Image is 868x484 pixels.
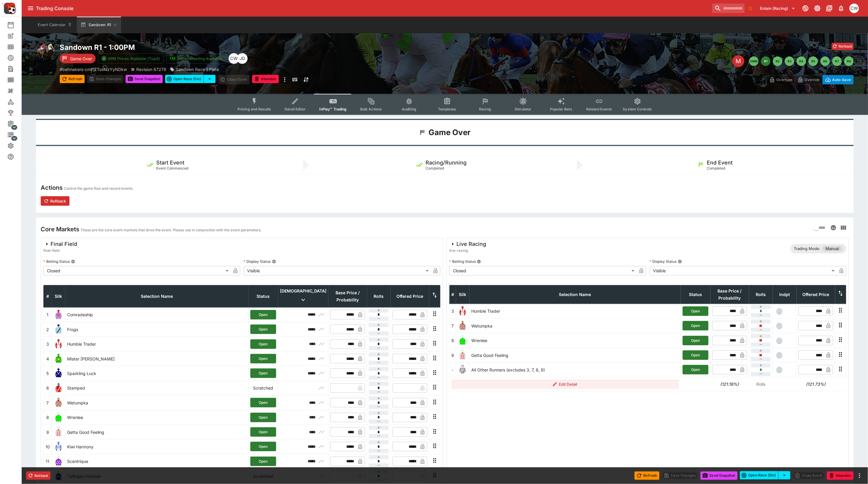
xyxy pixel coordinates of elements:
[515,107,532,111] span: Simulator
[284,107,306,111] span: Detail Editor
[278,285,328,307] th: [DEMOGRAPHIC_DATA]
[165,75,216,83] div: split button
[367,285,391,307] th: Rolls
[623,107,652,111] span: System Controls
[204,75,216,83] button: select merge strategy
[7,54,24,61] div: Futures
[65,285,249,307] th: Selection Name
[65,337,249,351] td: Humble Trader
[711,285,749,304] th: Base Price / Probability
[683,350,709,360] button: Open
[450,333,456,348] td: 8
[25,3,36,14] button: open drawer
[65,454,249,469] td: Scentrique
[44,322,52,337] td: 2
[44,396,52,410] td: 7
[44,439,52,454] td: 10
[469,333,681,348] td: Wrenlee
[77,17,121,33] button: Sandown R1
[54,457,63,466] img: runner 11
[458,350,467,360] img: runner 9
[43,248,77,254] span: final-field
[740,471,779,480] button: Open Race (5m)
[54,383,63,393] img: runner 6
[469,319,681,333] td: Wetumpka
[450,363,456,377] td: -
[250,427,276,437] button: Open
[850,4,859,13] div: Christopher Winter
[751,381,771,387] p: Rolls
[827,472,854,480] button: Abandon
[451,379,679,389] button: Edit Detail
[54,427,63,437] img: runner 9
[635,472,660,480] button: Refresh
[824,3,835,14] button: Documentation
[71,260,75,264] button: Betting Status
[767,75,854,84] div: Start From
[681,285,711,304] th: Status
[449,241,486,248] div: Live Racing
[250,442,276,451] button: Open
[41,184,63,192] h4: Actions
[41,225,79,233] h4: Core Markets
[237,53,248,64] div: Josh Drayton
[733,55,744,67] div: Edit Meeting
[683,306,709,316] button: Open
[450,348,456,362] td: 9
[54,442,63,451] img: runner 10
[7,120,24,127] div: Management
[7,131,24,138] div: Infrastructure
[250,398,276,407] button: Open
[479,107,491,111] span: Racing
[328,285,367,307] th: Base Price / Probability
[65,307,249,322] td: Comradeship
[165,75,204,83] button: Open Race (5m)
[749,285,773,304] th: Rolls
[650,266,837,276] div: Visible
[799,381,834,387] h6: (121.73%)
[794,246,821,252] p: Trading Mode:
[65,351,249,366] td: Mister [PERSON_NAME]
[80,227,261,233] p: These are the core event markets that drive the event. Please use in conjunction with the event p...
[458,321,467,330] img: runner 7
[469,363,681,377] td: All Other Runners (excludes 3, 7, 8, 9)
[678,260,682,264] button: Display Status
[250,339,276,349] button: Open
[800,3,811,14] button: Connected to PK
[449,266,637,276] div: Closed
[795,75,823,84] button: Override
[832,43,854,50] button: Rollback
[836,3,847,14] button: Notifications
[65,381,249,395] td: Stamped
[43,241,77,248] div: Final Field
[54,354,63,363] img: runner 4
[7,43,24,50] div: Meetings
[252,75,279,83] button: Abandon
[458,365,467,374] img: blank-silk.png
[65,410,249,425] td: Wrenlee
[250,385,276,391] p: Scratched
[477,260,481,264] button: Betting Status
[832,77,851,83] p: Auto-Save
[233,94,657,115] div: Event type filters
[822,246,843,252] span: Manual
[281,75,288,84] button: more
[458,336,467,345] img: runner 8
[391,285,429,307] th: Offered Price
[7,21,24,29] div: Event Calendar
[650,259,677,264] p: Display Status
[701,472,738,480] button: Send Snapshot
[34,17,76,33] button: Event Calendar
[740,471,790,480] div: split button
[252,76,279,82] span: Mark an event as closed and abandoned.
[823,75,854,84] button: Auto-Save
[272,260,276,264] button: Display Status
[60,75,85,83] button: Refresh
[250,457,276,466] button: Open
[767,75,795,84] button: Overtype
[820,56,830,66] button: R6
[65,439,249,454] td: Kiwi Harmony
[773,285,797,304] th: Independent
[438,107,456,111] span: Templates
[44,381,52,395] td: 6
